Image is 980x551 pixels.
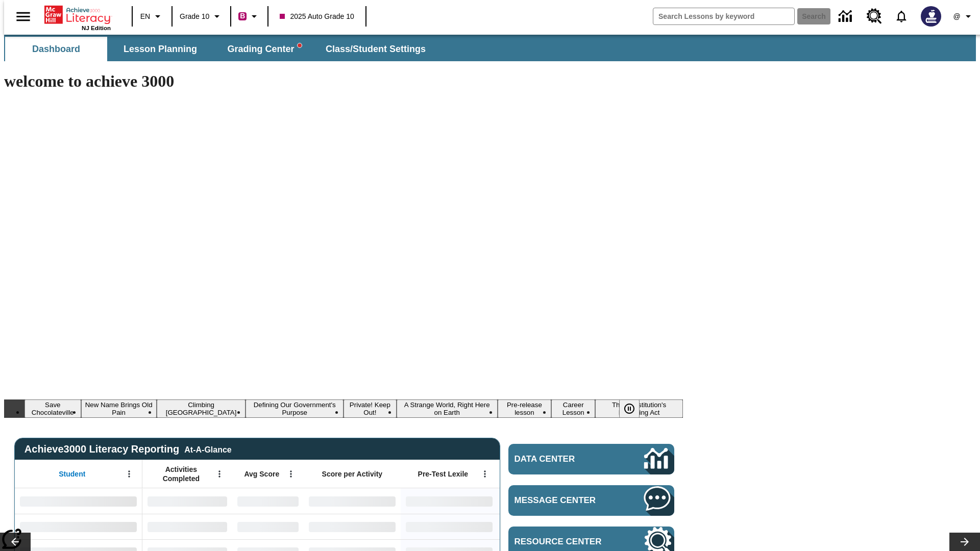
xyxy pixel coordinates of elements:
[24,399,81,418] button: Slide 1 Save Chocolateville
[234,7,264,26] button: Boost Class color is violet red. Change class color
[653,8,794,24] input: search field
[551,399,595,418] button: Slide 8 Career Lesson
[59,469,85,479] span: Student
[418,469,469,479] span: Pre-Test Lexile
[176,7,227,26] button: Grade: Grade 10, Select a grade
[477,466,493,482] button: Open Menu
[227,43,301,55] span: Grading Center
[4,72,683,91] h1: welcome to achieve 3000
[180,11,209,22] span: Grade 10
[142,488,232,514] div: No Data,
[157,399,246,418] button: Slide 3 Climbing Mount Tai
[280,11,354,22] span: 2025 Auto Grade 10
[5,37,107,61] button: Dashboard
[317,37,434,61] button: Class/Student Settings
[82,25,111,31] span: NJ Edition
[947,7,980,26] button: Profile/Settings
[140,11,150,22] span: EN
[244,469,279,479] span: Avg Score
[232,488,304,514] div: No Data,
[344,399,397,418] button: Slide 5 Private! Keep Out!
[619,399,650,418] div: Pause
[213,37,315,61] button: Grading Center
[514,454,610,464] span: Data Center
[212,466,227,482] button: Open Menu
[508,444,674,474] a: Data Center
[832,3,861,31] a: Data Center
[44,5,111,25] a: Home
[949,533,980,551] button: Lesson carousel, Next
[148,465,215,483] span: Activities Completed
[81,399,157,418] button: Slide 2 New Name Brings Old Pain
[232,514,304,539] div: No Data,
[4,37,435,61] div: SubNavbar
[8,2,38,32] button: Open side menu
[619,399,640,418] button: Pause
[32,43,80,55] span: Dashboard
[888,3,915,30] a: Notifications
[283,466,299,482] button: Open Menu
[298,43,302,47] svg: writing assistant alert
[121,466,137,482] button: Open Menu
[4,35,976,61] div: SubNavbar
[921,6,941,27] img: Avatar
[595,399,683,418] button: Slide 9 The Constitution's Balancing Act
[861,3,888,30] a: Resource Center, Will open in new tab
[514,537,614,547] span: Resource Center
[498,399,552,418] button: Slide 7 Pre-release lesson
[109,37,211,61] button: Lesson Planning
[508,485,674,516] a: Message Center
[322,469,383,479] span: Score per Activity
[44,4,111,31] div: Home
[24,443,232,455] span: Achieve3000 Literacy Reporting
[397,399,498,418] button: Slide 6 A Strange World, Right Here on Earth
[514,495,614,506] span: Message Center
[953,11,960,22] span: @
[915,3,947,30] button: Select a new avatar
[326,43,426,55] span: Class/Student Settings
[142,514,232,539] div: No Data,
[136,7,168,26] button: Language: EN, Select a language
[246,399,344,418] button: Slide 4 Defining Our Government's Purpose
[184,443,231,455] div: At-A-Glance
[124,43,197,55] span: Lesson Planning
[240,10,245,22] span: B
